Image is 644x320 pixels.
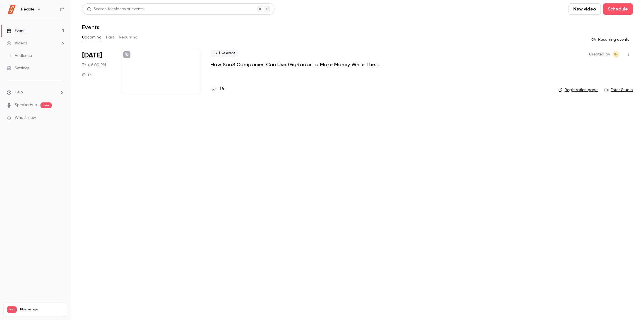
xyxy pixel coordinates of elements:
[211,85,224,93] a: 14
[7,306,17,313] span: Pro
[211,50,239,57] span: Live event
[7,40,27,46] div: Videos
[604,87,633,93] a: Enter Studio
[7,5,16,14] img: Peddle
[82,62,106,68] span: Thu, 8:00 PM
[106,33,114,42] button: Past
[7,28,26,34] div: Events
[612,51,619,58] span: Igor Nevenytsia
[558,87,598,93] a: Registration page
[87,6,143,12] div: Search for videos or events
[82,51,102,60] span: [DATE]
[15,102,37,108] a: SpeakerHub
[20,307,64,312] span: Plan usage
[7,53,32,59] div: Audience
[119,33,138,42] button: Recurring
[589,35,633,44] button: Recurring events
[82,33,102,42] button: Upcoming
[82,24,99,31] h1: Events
[7,89,64,95] li: help-dropdown-opener
[220,85,224,93] h4: 14
[568,3,601,15] button: New video
[57,115,64,121] iframe: Noticeable Trigger
[7,65,29,71] div: Settings
[82,72,92,77] div: 1 h
[589,51,610,58] span: Created by
[21,7,35,12] h6: Peddle
[15,89,23,95] span: Help
[82,49,112,94] div: Sep 25 Thu, 1:00 PM (America/New York)
[211,61,380,68] a: How SaaS Companies Can Use GigRadar to Make Money While They Sleep!
[15,115,36,121] span: What's new
[614,51,617,58] span: IN
[40,102,52,108] span: new
[603,3,633,15] button: Schedule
